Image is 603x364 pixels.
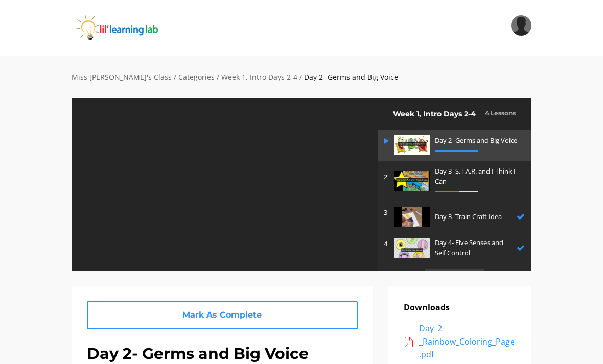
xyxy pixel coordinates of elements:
div: / [299,71,302,83]
img: zF3pdtj5TRGHU8GtIVFh_52272a404b40ffa866c776de362145047f287e52.jpg [394,238,430,258]
div: Day_2-_Rainbow_Coloring_Page.pdf [419,322,516,361]
p: 2 [384,172,389,182]
p: 3 [384,207,389,218]
h2: Week 1, Intro Days 2-4 [393,108,480,119]
a: 4 Day 4- Five Senses and Self Control [378,232,531,264]
img: acrobat.png [404,337,414,347]
a: Day 2- Germs and Big Voice [378,130,531,161]
p: 4 [384,238,389,249]
a: Miss [PERSON_NAME]'s Class [72,72,172,82]
img: efd9875a-2185-4115-b14f-d9f15c4a0592.jpg [394,207,430,227]
p: Downloads [404,301,516,314]
div: / [174,71,176,83]
p: Next Category [425,269,484,286]
p: Day 2- Germs and Big Voice [435,135,520,146]
a: Categories [178,72,215,82]
a: Next Category [378,263,531,292]
a: 3 Day 3- Train Craft Idea [378,202,531,232]
img: 1a35f87c1a725237745cd4cc52e1b2ec [511,15,531,36]
img: TQHdSeAEQS6asfSOP148_24546158721e15859b7817749509a3de1da6fec3.jpg [394,135,430,155]
div: / [217,71,219,83]
a: Week 1, Intro Days 2-4 [221,72,297,82]
a: Day_2-_Rainbow_Coloring_Page.pdf [404,322,516,361]
h3: 4 Lessons [485,108,516,118]
a: 2 Day 3- S.T.A.R. and I Think I Can [378,161,531,202]
a: Mark As Complete [87,301,358,329]
p: Day 4- Five Senses and Self Control [435,237,512,259]
div: Day 2- Germs and Big Voice [304,71,398,83]
p: Day 3- Train Craft Idea [435,211,512,222]
img: iJObvVIsTmeLBah9dr2P_logo_360x80.png [72,15,188,41]
img: RhNkMJYTbaKobXTdwJ0q_85cad23c2c87e2c6d2cf384115b57828aec799f7.jpg [394,171,430,191]
p: Day 3- S.T.A.R. and I Think I Can [435,166,520,187]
